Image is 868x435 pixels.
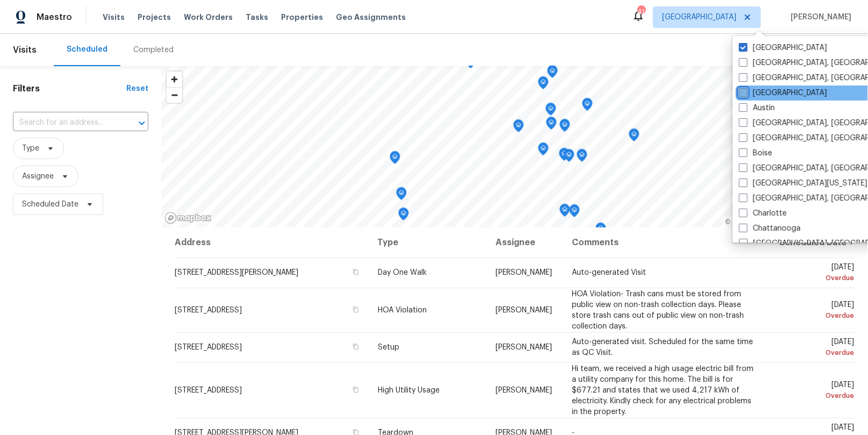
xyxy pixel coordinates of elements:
[787,12,852,23] span: [PERSON_NAME]
[369,227,487,258] th: Type
[167,72,182,87] button: Zoom in
[390,151,400,168] div: Map marker
[496,269,552,276] span: [PERSON_NAME]
[174,227,369,258] th: Address
[538,142,549,159] div: Map marker
[569,204,580,221] div: Map marker
[776,390,855,401] div: Overdue
[563,227,767,258] th: Comments
[398,208,409,224] div: Map marker
[776,263,855,283] span: [DATE]
[13,115,118,131] input: Search for an address...
[739,208,787,219] label: Charlotte
[37,12,72,23] span: Maestro
[175,387,242,394] span: [STREET_ADDRESS]
[776,273,855,283] div: Overdue
[776,301,855,321] span: [DATE]
[496,306,552,314] span: [PERSON_NAME]
[572,338,753,356] span: Auto-generated visit. Scheduled for the same time as QC Visit.
[351,305,361,315] button: Copy Address
[396,187,407,204] div: Map marker
[547,65,558,82] div: Map marker
[133,45,174,55] div: Completed
[776,338,855,358] span: [DATE]
[572,269,646,276] span: Auto-generated Visit
[559,119,570,136] div: Map marker
[776,347,855,358] div: Overdue
[336,12,406,23] span: Geo Assignments
[378,387,440,394] span: High Utility Usage
[559,204,570,220] div: Map marker
[739,148,772,159] label: Boise
[103,12,125,23] span: Visits
[487,227,563,258] th: Assignee
[351,385,361,395] button: Copy Address
[164,212,212,224] a: Mapbox homepage
[13,83,126,94] h1: Filters
[538,76,549,93] div: Map marker
[546,117,557,133] div: Map marker
[564,149,575,166] div: Map marker
[629,129,640,145] div: Map marker
[22,143,39,154] span: Type
[378,269,427,276] span: Day One Walk
[582,98,593,115] div: Map marker
[776,381,855,401] span: [DATE]
[167,87,182,103] button: Zoom out
[496,344,552,351] span: [PERSON_NAME]
[572,290,744,330] span: HOA Violation- Trash cans must be stored from public view on non-trash collection days. Please st...
[637,6,645,17] div: 41
[726,218,755,226] a: Mapbox
[175,306,242,314] span: [STREET_ADDRESS]
[739,223,801,234] label: Chattanooga
[175,269,298,276] span: [STREET_ADDRESS][PERSON_NAME]
[596,223,606,239] div: Map marker
[776,310,855,321] div: Overdue
[662,12,736,23] span: [GEOGRAPHIC_DATA]
[175,344,242,351] span: [STREET_ADDRESS]
[572,365,754,416] span: Hi team, we received a high usage electric bill from a utility company for this home. The bill is...
[577,149,587,166] div: Map marker
[378,344,399,351] span: Setup
[22,171,54,182] span: Assignee
[126,83,148,94] div: Reset
[739,88,827,98] label: [GEOGRAPHIC_DATA]
[184,12,233,23] span: Work Orders
[134,116,149,131] button: Open
[378,306,427,314] span: HOA Violation
[13,38,37,62] span: Visits
[281,12,323,23] span: Properties
[246,13,268,21] span: Tasks
[138,12,171,23] span: Projects
[351,342,361,352] button: Copy Address
[739,103,775,113] label: Austin
[496,387,552,394] span: [PERSON_NAME]
[351,267,361,277] button: Copy Address
[767,227,855,258] th: Scheduled Date ↑
[67,44,107,55] div: Scheduled
[559,148,570,165] div: Map marker
[546,103,556,119] div: Map marker
[22,199,78,210] span: Scheduled Date
[513,119,524,136] div: Map marker
[739,42,827,53] label: [GEOGRAPHIC_DATA]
